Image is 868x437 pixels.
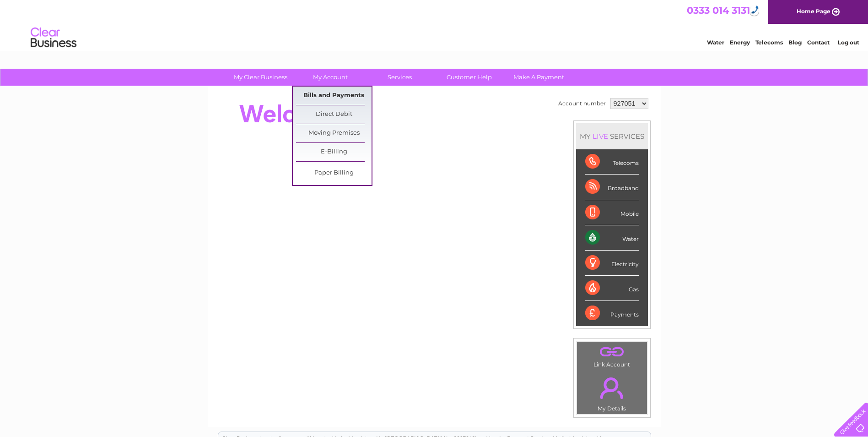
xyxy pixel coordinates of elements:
[687,5,750,16] a: 0333 014 3131
[501,69,577,86] a: Make A Payment
[431,69,507,86] a: Customer Help
[577,370,647,415] td: My Details
[218,5,651,44] div: Clear Business is a trading name of Verastar Limited (registered in [GEOGRAPHIC_DATA] No. 3667643...
[585,251,639,276] div: Electricity
[730,39,750,46] a: Energy
[296,164,372,182] a: Paper Billing
[579,372,645,404] a: .
[750,5,759,16] div: Call: 0333 014 3131
[579,344,645,360] a: .
[296,124,372,142] a: Moving Premises
[585,200,639,225] div: Mobile
[585,175,639,200] div: Broadband
[296,105,372,124] a: Direct Debit
[585,301,639,326] div: Payments
[788,39,802,46] a: Blog
[296,87,372,105] a: Bills and Payments
[585,149,639,175] div: Telecoms
[30,24,77,52] img: logo.png
[577,341,647,370] td: Link Account
[362,69,437,86] a: Services
[807,39,830,46] a: Contact
[591,132,610,141] div: LIVE
[751,5,759,14] img: hfpfyWBK5wQHBAGPgDf9c6qAYOxxMAAAAASUVORK5CYII=
[585,276,639,301] div: Gas
[223,69,298,86] a: My Clear Business
[292,69,368,86] a: My Account
[755,39,783,46] a: Telecoms
[556,96,608,111] td: Account number
[576,123,648,149] div: MY SERVICES
[585,225,639,251] div: Water
[296,143,372,161] a: E-Billing
[707,39,724,46] a: Water
[838,39,859,46] a: Log out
